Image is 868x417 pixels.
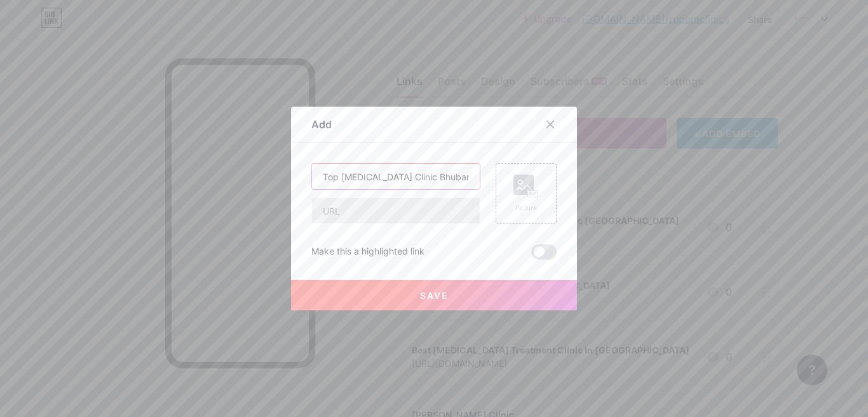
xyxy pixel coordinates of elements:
div: Make this a highlighted link [311,244,424,260]
input: Title [312,164,480,189]
div: Picture [513,203,539,213]
span: Save [420,290,449,301]
div: Add [311,117,332,132]
input: URL [312,198,480,223]
button: Save [291,280,577,310]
